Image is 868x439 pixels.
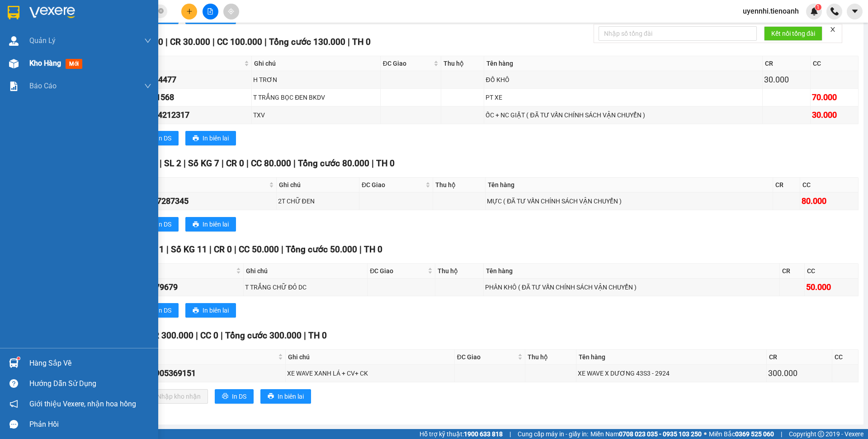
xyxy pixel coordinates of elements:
span: Hỗ trợ kỹ thuật: [420,429,503,439]
div: A PHONG 0834212317 [108,109,250,121]
th: Tên hàng [486,178,773,193]
span: plus [186,8,193,14]
span: In biên lai [203,219,229,229]
th: Tên hàng [484,56,762,71]
button: caret-down [847,4,863,19]
span: SL 2 [164,158,181,169]
th: Thu hộ [433,178,486,193]
button: printerIn DS [140,303,179,318]
div: A PHƯỚC 0905369151 [111,367,284,380]
div: 30.000 [812,109,857,121]
span: In DS [232,391,246,401]
span: | [165,37,168,47]
span: In biên lai [203,133,229,143]
span: Báo cáo [29,80,57,92]
th: CC [805,264,859,279]
button: printerIn biên lai [185,217,236,232]
span: CR 0 [226,158,244,169]
img: warehouse-icon [9,36,19,46]
div: ỐC + NC GIẶT ( ĐÃ TƯ VẤN CHÍNH SÁCH VẬN CHUYỂN ) [486,110,760,120]
sup: 1 [815,4,821,10]
span: printer [268,393,274,400]
button: printerIn biên lai [185,131,236,145]
img: phone-icon [830,7,839,15]
span: | [184,158,186,169]
span: Người nhận [108,58,242,68]
span: SL 1 [147,244,164,255]
span: | [372,158,374,169]
th: Thu hộ [441,56,485,71]
span: | [234,244,236,255]
span: CR 30.000 [170,37,210,47]
span: uyennhi.tienoanh [736,5,806,17]
img: warehouse-icon [9,358,19,368]
div: A LAI 0961961568 [108,91,250,104]
th: CC [800,178,859,193]
th: Thu hộ [435,264,484,279]
span: Tổng cước 300.000 [225,330,302,341]
div: Hướng dẫn sử dụng [29,377,151,391]
span: | [196,330,198,341]
th: Ghi chú [277,178,359,193]
div: XE WAVE XANH LÁ + CV+ CK [287,368,453,378]
sup: 1 [17,357,20,360]
div: ĐỒ KHÔ [486,75,760,85]
div: Hàng sắp về [29,357,151,370]
th: Tên hàng [484,264,780,279]
span: Người nhận [111,266,235,276]
div: 80.000 [802,195,857,207]
span: | [209,244,212,255]
button: printerIn biên lai [185,303,236,318]
button: printerIn biên lai [260,389,311,404]
img: icon-new-feature [810,7,818,15]
span: file-add [207,8,213,14]
th: CC [832,350,859,365]
th: CR [767,350,832,365]
th: CR [780,264,805,279]
span: ĐC Giao [362,180,424,190]
th: Ghi chú [244,264,368,279]
span: | [221,330,223,341]
span: | [281,244,283,255]
th: CR [773,178,800,193]
div: 300.000 [768,367,830,380]
button: Kết nối tổng đài [764,26,822,41]
span: | [160,158,162,169]
span: ĐT:0905 033 606 [4,54,36,59]
span: ĐC: 77 [PERSON_NAME], Xã HT [4,43,61,52]
div: THẢO 0941464477 [108,73,250,86]
span: CC 50.000 [239,244,279,255]
div: T TRẮNG BỌC ĐEN BKDV [253,92,379,102]
th: Ghi chú [286,350,454,365]
div: PHÂN KHÔ ( ĐÃ TƯ VẤN CHÍNH SÁCH VẬN CHUYỂN ) [485,282,778,292]
span: Miền Bắc [709,429,774,439]
span: message [9,420,18,429]
div: 70.000 [812,91,857,104]
span: Cung cấp máy in - giấy in: [518,429,588,439]
span: VP Gửi: Hòa Thắng [4,35,42,39]
span: ---------------------------------------------- [19,62,116,69]
button: printerIn DS [140,131,179,145]
span: CTY TNHH DLVT TIẾN OANH [33,5,127,14]
span: close-circle [158,8,164,14]
img: logo [4,6,26,29]
span: Giới thiệu Vexere, nhận hoa hồng [29,398,136,410]
strong: 1900 633 818 [464,430,503,438]
img: logo-vxr [8,6,19,19]
th: Tên hàng [576,350,767,365]
span: Tổng cước 80.000 [298,158,369,169]
span: TH 0 [376,158,395,169]
span: | [212,37,215,47]
strong: 0369 525 060 [735,430,774,438]
span: Số KG 7 [188,158,219,169]
button: printerIn DS [140,217,179,232]
div: 30.000 [764,73,809,86]
span: CC 0 [200,330,218,341]
div: A PHI 0967979679 [110,281,242,294]
button: aim [223,4,239,19]
span: Miền Nam [590,429,702,439]
div: H TRƠN [253,75,379,85]
span: | [781,429,782,439]
th: CC [811,56,859,71]
div: Phản hồi [29,418,151,431]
